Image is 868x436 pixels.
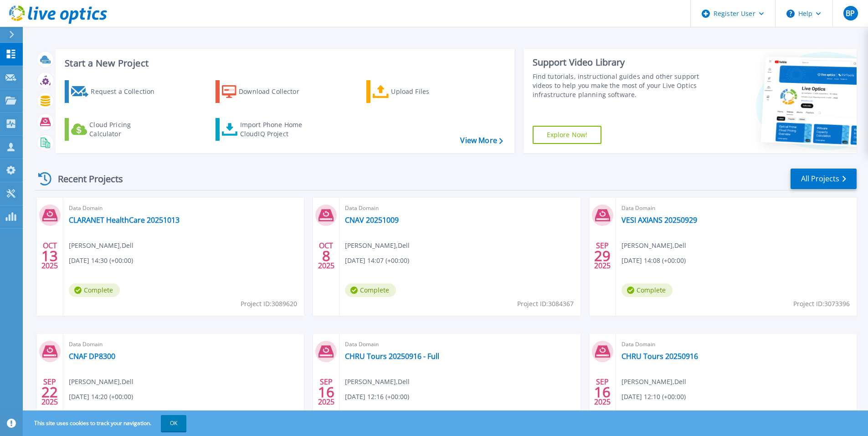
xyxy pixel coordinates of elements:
span: 16 [318,388,334,396]
div: Support Video Library [533,56,703,68]
div: Import Phone Home CloudIQ Project [240,120,311,138]
span: Project ID: 3084367 [517,299,574,309]
span: [DATE] 14:20 (+00:00) [69,392,133,402]
span: 8 [322,252,330,260]
span: [PERSON_NAME] , Dell [69,377,134,387]
a: CLARANET HealthCare 20251013 [69,215,180,225]
span: [PERSON_NAME] , Dell [345,377,410,387]
a: View More [460,136,503,145]
span: Data Domain [345,203,575,213]
a: VESI AXIANS 20250929 [621,215,697,225]
h3: Start a New Project [65,58,503,68]
a: Upload Files [366,80,468,103]
div: Cloud Pricing Calculator [89,120,162,138]
span: Data Domain [69,203,298,213]
span: BP [846,10,855,17]
a: CNAF DP8300 [69,352,115,361]
span: [PERSON_NAME] , Dell [345,241,410,251]
span: 22 [41,388,58,396]
a: Download Collector [216,80,317,103]
button: OK [161,415,186,431]
a: CNAV 20251009 [345,215,399,225]
span: [DATE] 14:08 (+00:00) [621,256,686,266]
div: Download Collector [239,82,312,101]
div: Request a Collection [91,82,164,101]
a: Explore Now! [533,126,602,144]
span: Complete [69,283,120,297]
span: [PERSON_NAME] , Dell [69,241,134,251]
span: [PERSON_NAME] , Dell [621,377,686,387]
div: OCT 2025 [318,239,335,272]
span: 13 [41,252,58,260]
a: CHRU Tours 20250916 - Full [345,352,439,361]
span: Data Domain [69,339,298,349]
div: Upload Files [391,82,464,101]
div: SEP 2025 [594,375,611,409]
span: Data Domain [621,339,851,349]
div: Find tutorials, instructional guides and other support videos to help you make the most of your L... [533,72,703,99]
span: This site uses cookies to track your navigation. [25,415,186,431]
div: SEP 2025 [318,375,335,409]
a: Cloud Pricing Calculator [65,118,166,141]
span: [DATE] 12:10 (+00:00) [621,392,686,402]
span: [PERSON_NAME] , Dell [621,241,686,251]
span: [DATE] 14:30 (+00:00) [69,256,133,266]
a: Request a Collection [65,80,166,103]
div: Recent Projects [35,168,135,190]
div: SEP 2025 [594,239,611,272]
span: [DATE] 14:07 (+00:00) [345,256,409,266]
span: 29 [594,252,611,260]
div: OCT 2025 [41,239,58,272]
span: Complete [345,283,396,297]
span: Project ID: 3089620 [241,299,297,309]
span: Project ID: 3073396 [793,299,850,309]
span: [DATE] 12:16 (+00:00) [345,392,409,402]
span: Data Domain [345,339,575,349]
a: CHRU Tours 20250916 [621,352,698,361]
div: SEP 2025 [41,375,58,409]
span: Complete [621,283,673,297]
span: 16 [594,388,611,396]
a: All Projects [791,169,857,189]
span: Data Domain [621,203,851,213]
